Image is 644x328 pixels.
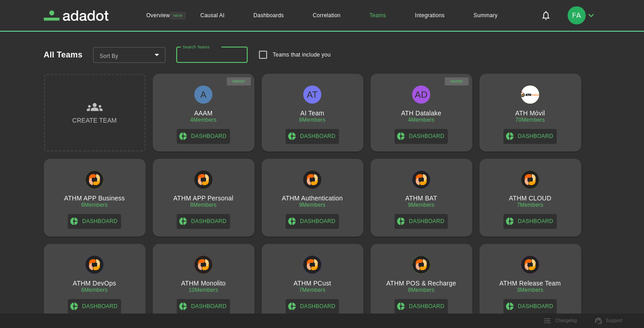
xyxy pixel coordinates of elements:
img: ATHM BAT [412,171,430,189]
h3: ATHM POS & Recharge [386,280,456,287]
p: Search Teams [183,43,210,50]
a: spacerATHM APP PersonalATHM APP Personal8MembersDashboard [153,159,254,237]
h2: All Teams [44,50,83,60]
a: Adadot Homepage [44,10,109,21]
div: AT [303,86,321,104]
img: ATHM POS & Recharge [412,256,430,274]
img: ATHM Monolito [194,256,212,274]
button: Notifications [535,5,557,26]
h3: ATHM PCust [293,280,331,287]
span: spacer [117,164,142,169]
a: spacerATHM BATATHM BAT9MembersDashboard [371,159,472,237]
a: Dashboard [177,299,230,314]
span: spacer [334,164,360,169]
a: Dashboard [395,129,448,144]
img: ATHM APP Business [85,171,103,189]
h3: ATHM Monolito [181,280,226,287]
img: fabiola.dominguez [568,6,586,24]
img: ATHM Release Team [521,256,539,274]
h3: ATHM Release Team [499,280,561,287]
img: ATHM APP Personal [194,171,212,189]
a: spacerATAI Team8MembersDashboard [262,74,363,152]
div: 9 Members [299,202,326,208]
a: Dashboard [395,299,448,314]
a: Dashboard [68,299,121,314]
a: Dashboard [177,129,230,144]
a: spacerATHM MonolitoATHM Monolito10MembersDashboard [153,244,254,322]
img: ATHM PCust [303,256,321,274]
a: spacerATHM POS & RechargeATHM POS & Recharge8MembersDashboard [371,244,472,322]
div: 8 Members [299,117,326,123]
span: spacer [334,249,360,254]
h3: AI Team [301,109,324,117]
div: 4 Members [190,117,217,123]
div: 10 Members [188,287,218,293]
h3: ATHM Authentication [282,195,343,202]
img: ATH Móvil [521,86,539,104]
img: ATHM DevOps [85,256,103,274]
a: Dashboard [68,214,121,229]
button: Create Team [44,74,146,152]
span: spacer [552,249,578,254]
div: 6 Members [81,287,108,293]
img: ATHM CLOUD [521,171,539,189]
a: Dashboard [503,299,557,314]
div: AD [412,86,430,104]
a: spacerATHM AuthenticationATHM Authentication9MembersDashboard [262,159,363,237]
span: owner [445,79,469,84]
h3: ATHM BAT [405,195,437,202]
div: 70 Members [515,117,545,123]
span: owner [227,79,251,84]
div: 7 Members [517,202,544,208]
h3: ATHM APP Business [64,195,125,202]
a: Dashboard [286,129,339,144]
a: Dashboard [177,214,230,229]
span: spacer [443,164,469,169]
span: spacer [552,164,578,169]
a: spacerATHM DevOpsATHM DevOps6MembersDashboard [44,244,146,322]
span: spacer [443,249,469,254]
a: ownerAAAAM4MembersDashboard [153,74,254,152]
div: 7 Members [299,287,326,293]
h3: ATHM CLOUD [509,195,551,202]
a: spacerATH MóvilATH Móvil70MembersDashboard [479,74,581,152]
h3: Create Team [72,115,117,126]
div: 8 Members [408,287,435,293]
span: spacer [552,79,578,84]
a: Dashboard [395,214,448,229]
button: Changelog [539,314,582,328]
div: 9 Members [408,202,435,208]
a: Support [590,314,628,328]
a: spacerATHM Release TeamATHM Release Team3MembersDashboard [479,244,581,322]
div: A [194,86,212,104]
h3: ATHM APP Personal [174,195,234,202]
a: spacerATHM APP BusinessATHM APP Business6MembersDashboard [44,159,146,237]
a: Dashboard [286,299,339,314]
a: spacerATHM PCustATHM PCust7MembersDashboard [262,244,363,322]
a: spacerATHM CLOUDATHM CLOUD7MembersDashboard [479,159,581,237]
span: spacer [226,249,251,254]
span: spacer [117,249,142,254]
h3: ATH Datalake [401,109,441,117]
a: Dashboard [503,214,557,229]
span: spacer [334,79,360,84]
a: Dashboard [503,129,557,144]
a: Dashboard [286,214,339,229]
div: 8 Members [190,202,217,208]
h3: ATH Móvil [515,109,545,117]
span: spacer [226,164,251,169]
h3: AAAM [194,109,213,117]
h3: ATHM DevOps [73,280,116,287]
p: Teams that include you [273,51,330,59]
div: 6 Members [81,202,108,208]
a: ownerADATH Datalake4MembersDashboard [371,74,472,152]
img: ATHM Authentication [303,171,321,189]
div: 3 Members [517,287,544,293]
button: fabiola.dominguez [564,4,600,27]
div: 4 Members [408,117,435,123]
